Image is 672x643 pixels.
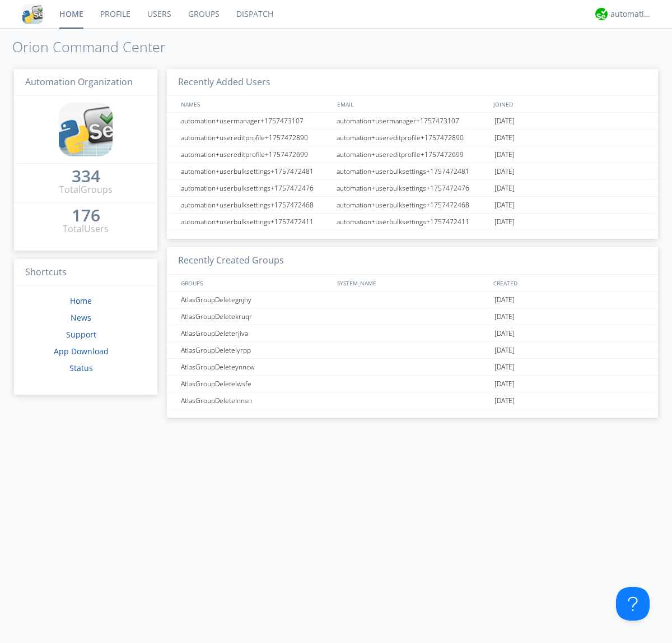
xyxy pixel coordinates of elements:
[167,342,658,359] a: AtlasGroupDeletelyrpp[DATE]
[167,113,658,129] a: automation+usermanager+1757473107automation+usermanager+1757473107[DATE]
[178,113,333,129] div: automation+usermanager+1757473107
[494,180,515,197] span: [DATE]
[178,392,333,409] div: AtlasGroupDeletelnnsn
[494,113,515,129] span: [DATE]
[63,223,109,235] div: Total Users
[494,214,515,230] span: [DATE]
[178,308,333,325] div: AtlasGroupDeletekruqr
[167,308,658,325] a: AtlasGroupDeletekruqr[DATE]
[70,295,92,306] a: Home
[595,8,608,20] img: d2d01cd9b4174d08988066c6d424eccd
[610,8,652,20] div: automation+atlas
[167,325,658,342] a: AtlasGroupDeleterjiva[DATE]
[494,163,515,180] span: [DATE]
[494,359,515,376] span: [DATE]
[167,146,658,163] a: automation+usereditprofile+1757472699automation+usereditprofile+1757472699[DATE]
[167,163,658,180] a: automation+userbulksettings+1757472481automation+userbulksettings+1757472481[DATE]
[334,146,492,163] div: automation+usereditprofile+1757472699
[59,183,113,196] div: Total Groups
[494,197,515,214] span: [DATE]
[491,96,647,112] div: JOINED
[54,346,109,357] a: App Download
[334,96,491,112] div: EMAIL
[494,392,515,409] span: [DATE]
[178,342,333,358] div: AtlasGroupDeletelyrpp
[334,214,492,230] div: automation+userbulksettings+1757472411
[167,392,658,409] a: AtlasGroupDeletelnnsn[DATE]
[72,210,100,221] div: 176
[334,163,492,179] div: automation+userbulksettings+1757472481
[167,180,658,197] a: automation+userbulksettings+1757472476automation+userbulksettings+1757472476[DATE]
[167,69,658,96] h3: Recently Added Users
[167,197,658,214] a: automation+userbulksettings+1757472468automation+userbulksettings+1757472468[DATE]
[167,247,658,275] h3: Recently Created Groups
[59,103,113,156] img: cddb5a64eb264b2086981ab96f4c1ba7
[71,312,91,323] a: News
[167,359,658,376] a: AtlasGroupDeleteynncw[DATE]
[334,197,492,213] div: automation+userbulksettings+1757472468
[178,214,333,230] div: automation+userbulksettings+1757472411
[494,146,515,163] span: [DATE]
[22,4,43,24] img: cddb5a64eb264b2086981ab96f4c1ba7
[14,259,157,286] h3: Shortcuts
[178,275,332,291] div: GROUPS
[178,197,333,213] div: automation+userbulksettings+1757472468
[66,329,96,340] a: Support
[178,96,332,112] div: NAMES
[178,359,333,375] div: AtlasGroupDeleteynncw
[178,163,333,179] div: automation+userbulksettings+1757472481
[178,129,333,146] div: automation+usereditprofile+1757472890
[69,363,93,373] a: Status
[178,146,333,163] div: automation+usereditprofile+1757472699
[167,214,658,230] a: automation+userbulksettings+1757472411automation+userbulksettings+1757472411[DATE]
[334,180,492,196] div: automation+userbulksettings+1757472476
[178,292,333,308] div: AtlasGroupDeletegnjhy
[178,325,333,341] div: AtlasGroupDeleterjiva
[178,376,333,392] div: AtlasGroupDeletelwsfe
[72,170,100,182] div: 334
[72,170,100,183] a: 334
[167,129,658,146] a: automation+usereditprofile+1757472890automation+usereditprofile+1757472890[DATE]
[72,210,100,223] a: 176
[491,275,647,291] div: CREATED
[494,325,515,342] span: [DATE]
[494,129,515,146] span: [DATE]
[616,587,650,621] iframe: Toggle Customer Support
[494,308,515,325] span: [DATE]
[25,76,133,88] span: Automation Organization
[334,275,491,291] div: SYSTEM_NAME
[334,129,492,146] div: automation+usereditprofile+1757472890
[167,376,658,392] a: AtlasGroupDeletelwsfe[DATE]
[494,342,515,359] span: [DATE]
[494,376,515,392] span: [DATE]
[178,180,333,196] div: automation+userbulksettings+1757472476
[334,113,492,129] div: automation+usermanager+1757473107
[494,292,515,308] span: [DATE]
[167,292,658,308] a: AtlasGroupDeletegnjhy[DATE]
